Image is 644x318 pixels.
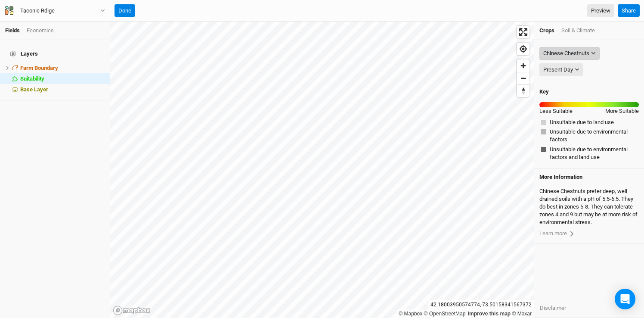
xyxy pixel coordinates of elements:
[20,65,58,71] span: Farm Boundary
[20,86,48,93] span: Base Layer
[539,88,549,95] h4: Key
[5,45,105,62] h4: Layers
[539,47,600,60] button: Chinese Chestnuts
[115,4,135,17] button: Done
[27,27,54,34] div: Economics
[20,6,55,15] div: Taconic Rdige
[605,107,639,115] div: More Suitable
[539,184,639,230] div: Chinese Chestnuts prefer deep, well drained soils with a pH of 5.5-6.5. They do best in zones 5-8...
[20,75,105,82] div: Suitability
[587,4,614,17] a: Preview
[517,26,529,38] button: Enter fullscreen
[424,311,466,317] a: OpenStreetMap
[539,230,639,237] a: Learn more
[543,65,573,74] div: Present Day
[539,107,573,115] div: Less Suitable
[428,300,534,309] div: 42.18003950574774 , -73.50158341567372
[539,63,583,76] button: Present Day
[399,311,422,317] a: Mapbox
[20,75,44,82] span: Suitability
[517,43,529,55] button: Find my location
[550,118,614,126] span: Unsuitable due to land use
[539,174,639,181] h4: More Information
[561,27,595,34] div: Soil & Climate
[20,65,105,72] div: Farm Boundary
[517,72,529,84] button: Zoom out
[539,27,554,34] div: Crops
[113,306,151,315] a: Mapbox logo
[615,289,635,309] div: Open Intercom Messenger
[512,311,532,317] a: Maxar
[543,49,589,58] div: Chinese Chestnuts
[517,84,529,97] button: Reset bearing to north
[517,85,529,97] span: Reset bearing to north
[550,146,637,161] span: Unsuitable due to environmental factors and land use
[517,72,529,84] span: Zoom out
[5,27,20,34] a: Fields
[618,4,640,17] button: Share
[539,303,567,313] button: Disclaimer
[110,22,534,318] canvas: Map
[4,6,105,16] button: Taconic Rdige
[468,311,511,317] a: Improve this map
[550,128,637,143] span: Unsuitable due to environmental factors
[517,59,529,72] button: Zoom in
[20,86,105,93] div: Base Layer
